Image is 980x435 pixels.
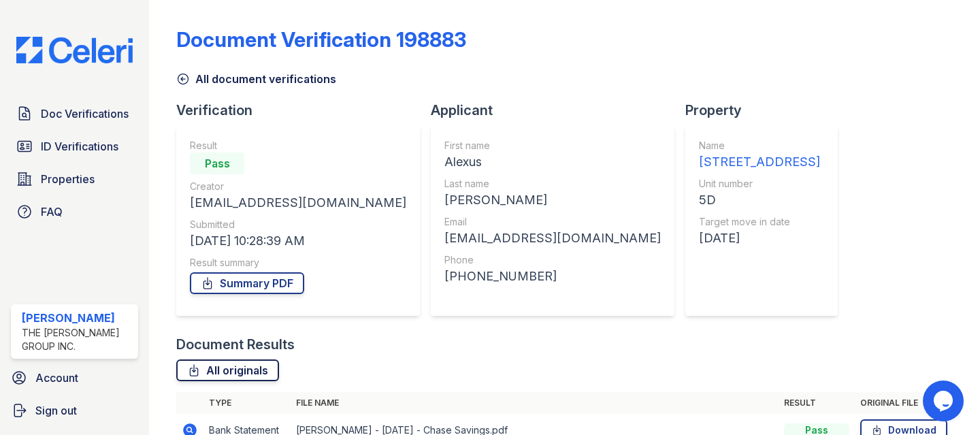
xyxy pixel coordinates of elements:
div: Document Verification 198883 [176,27,466,52]
a: All originals [176,359,279,381]
div: Property [685,101,849,120]
th: Type [203,392,291,414]
span: FAQ [41,204,63,220]
div: First name [444,139,661,152]
div: [STREET_ADDRESS] [699,152,820,172]
th: File name [291,392,779,414]
div: Verification [176,101,431,120]
div: [DATE] [699,229,820,248]
iframe: chat widget [923,381,966,421]
div: Alexus [444,152,661,172]
div: [PERSON_NAME] [22,310,133,326]
a: Name [STREET_ADDRESS] [699,139,820,172]
div: Name [699,139,820,152]
a: All document verifications [176,71,336,87]
div: 5D [699,191,820,210]
span: Sign out [35,402,77,419]
div: Phone [444,253,661,267]
div: Submitted [190,218,406,231]
div: [DATE] 10:28:39 AM [190,231,406,251]
div: Email [444,215,661,229]
div: Creator [190,180,406,193]
span: ID Verifications [41,138,118,155]
th: Original file [855,392,953,414]
div: Document Results [176,335,295,354]
div: Target move in date [699,215,820,229]
div: [PERSON_NAME] [444,191,661,210]
a: Properties [11,165,138,193]
div: [EMAIL_ADDRESS][DOMAIN_NAME] [190,193,406,212]
div: The [PERSON_NAME] Group Inc. [22,326,133,353]
a: Sign out [5,397,144,424]
span: Doc Verifications [41,106,129,122]
div: [PHONE_NUMBER] [444,267,661,286]
div: Last name [444,177,661,191]
span: Account [35,370,78,386]
a: Doc Verifications [11,100,138,127]
th: Result [779,392,855,414]
a: FAQ [11,198,138,225]
div: Unit number [699,177,820,191]
a: Summary PDF [190,272,304,294]
a: ID Verifications [11,133,138,160]
img: CE_Logo_Blue-a8612792a0a2168367f1c8372b55b34899dd931a85d93a1a3d3e32e68fde9ad4.png [5,37,144,63]
div: [EMAIL_ADDRESS][DOMAIN_NAME] [444,229,661,248]
div: Result [190,139,406,152]
a: Account [5,364,144,391]
span: Properties [41,171,95,187]
div: Applicant [431,101,685,120]
div: Result summary [190,256,406,270]
div: Pass [190,152,244,174]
